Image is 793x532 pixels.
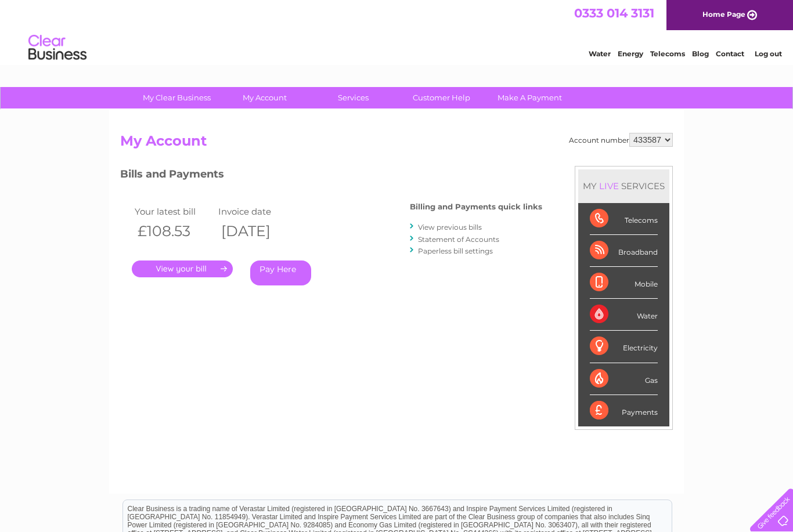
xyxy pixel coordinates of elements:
h4: Billing and Payments quick links [410,202,542,211]
a: Pay Here [250,260,311,285]
img: logo.png [28,30,87,66]
a: 0333 014 3131 [574,6,654,20]
a: Blog [692,49,709,58]
td: Invoice date [215,204,299,219]
div: Water [590,299,658,331]
a: Customer Help [394,87,489,108]
a: Energy [618,49,643,58]
a: View previous bills [418,223,482,231]
div: Telecoms [590,203,658,235]
a: Paperless bill settings [418,247,493,255]
a: . [132,260,233,277]
a: Make A Payment [482,87,578,108]
div: Clear Business is a trading name of Verastar Limited (registered in [GEOGRAPHIC_DATA] No. 3667643... [123,6,672,56]
a: My Clear Business [129,87,225,108]
h3: Bills and Payments [120,166,542,186]
div: Electricity [590,331,658,363]
div: Broadband [590,235,658,267]
div: MY SERVICES [578,169,669,202]
a: Statement of Accounts [418,235,499,244]
div: Payments [590,395,658,426]
a: Log out [755,49,782,58]
a: Services [305,87,401,108]
h2: My Account [120,133,673,155]
div: Gas [590,363,658,395]
a: My Account [217,87,313,108]
div: Mobile [590,267,658,299]
th: [DATE] [215,219,299,243]
a: Telecoms [650,49,685,58]
th: £108.53 [132,219,215,243]
a: Water [589,49,611,58]
div: Account number [569,133,673,147]
a: Contact [716,49,744,58]
td: Your latest bill [132,204,215,219]
div: LIVE [597,180,621,191]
